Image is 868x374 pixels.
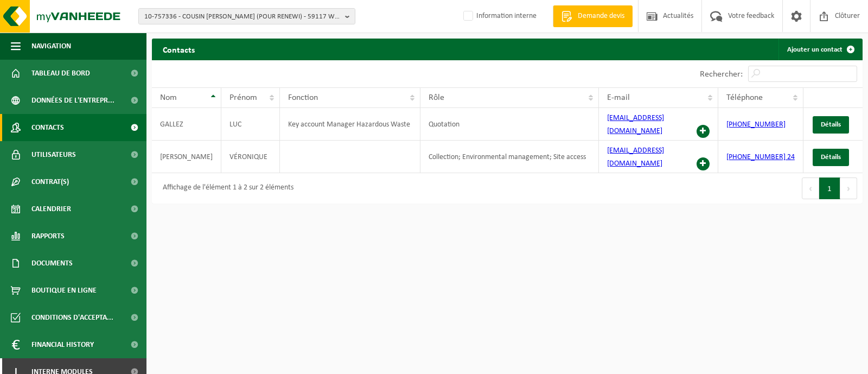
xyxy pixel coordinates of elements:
[802,178,819,199] button: Previous
[152,108,221,141] td: GALLEZ
[726,153,795,161] a: [PHONE_NUMBER] 24
[31,60,90,87] span: Tableau de bord
[31,141,76,168] span: Utilisateurs
[31,87,114,114] span: Données de l'entrepr...
[31,331,94,358] span: Financial History
[778,39,861,60] a: Ajouter un contact
[138,8,355,24] button: 10-757336 - COUSIN [PERSON_NAME] (POUR RENEWI) - 59117 WERVICQ SUD, [STREET_ADDRESS]
[420,141,598,173] td: Collection; Environmental management; Site access
[229,93,257,102] span: Prénom
[700,70,743,79] label: Rechercher:
[152,141,221,173] td: [PERSON_NAME]
[553,5,633,27] a: Demande devis
[726,121,786,129] a: [PHONE_NUMBER]
[607,93,630,102] span: E-mail
[31,33,71,60] span: Navigation
[429,93,444,102] span: Rôle
[420,108,598,141] td: Quotation
[840,178,857,199] button: Next
[31,195,71,223] span: Calendrier
[288,93,318,102] span: Fonction
[144,9,341,25] span: 10-757336 - COUSIN [PERSON_NAME] (POUR RENEWI) - 59117 WERVICQ SUD, [STREET_ADDRESS]
[31,250,73,277] span: Documents
[31,277,97,304] span: Boutique en ligne
[575,11,627,22] span: Demande devis
[31,304,113,331] span: Conditions d'accepta...
[726,93,763,102] span: Téléphone
[221,108,280,141] td: LUC
[31,114,64,141] span: Contacts
[819,178,840,199] button: 1
[31,223,65,250] span: Rapports
[821,154,841,161] span: Détails
[280,108,421,141] td: Key account Manager Hazardous Waste
[821,121,841,128] span: Détails
[157,179,293,198] div: Affichage de l'élément 1 à 2 sur 2 éléments
[607,147,664,168] a: [EMAIL_ADDRESS][DOMAIN_NAME]
[221,141,280,173] td: VÉRONIQUE
[31,168,69,195] span: Contrat(s)
[607,114,664,135] a: [EMAIL_ADDRESS][DOMAIN_NAME]
[813,116,849,134] a: Détails
[461,8,537,24] label: Information interne
[152,39,206,60] h2: Contacts
[160,93,177,102] span: Nom
[813,149,849,166] a: Détails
